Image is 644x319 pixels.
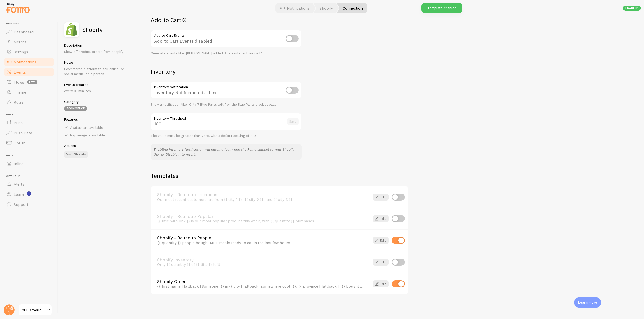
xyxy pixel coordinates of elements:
a: Shopify - Roundup Popular [157,214,364,219]
span: Push Data [14,130,32,135]
span: Get Help [6,175,55,178]
a: Events [3,67,55,77]
a: Learn [3,189,55,199]
div: Inventory Notification disabled [151,81,302,100]
span: beta [27,80,37,84]
div: Add to Cart Events disabled [151,30,302,48]
h5: Features [64,117,132,122]
span: Events [14,70,26,75]
img: fomo_icons_shopify.svg [64,22,79,37]
p: every 10 minutes [64,88,132,93]
div: Only {{ quantity }} of {{ title }} left! [157,262,364,267]
h5: Description [64,43,132,48]
svg: <p>Watch New Feature Tutorials!</p> [27,191,31,196]
a: Edit [373,259,389,266]
a: Notifications [3,57,55,67]
p: Learn more [578,300,597,305]
h2: Templates [151,172,408,180]
div: Generate events like "[PERSON_NAME] added Blue Pants to their cart" [151,51,302,56]
a: Push [3,118,55,128]
div: Avatars are available [64,125,132,130]
p: Show off product orders from Shopify [64,49,132,54]
div: Map image is available [64,133,132,137]
a: Support [3,199,55,209]
a: Rules [3,97,55,107]
span: Theme [14,90,26,95]
h5: Actions [64,143,132,148]
h2: Add to Cart [151,16,302,24]
a: Visit Shopify [64,151,88,158]
label: Inventory Threshold [151,113,302,121]
span: Push [14,120,23,125]
div: Learn more [574,297,601,308]
span: Pop-ups [6,22,55,25]
span: Notifications [14,59,36,65]
a: Edit [373,280,389,287]
span: Settings [14,49,28,54]
div: {{ title_with_link }} is our most popular product this week, with {{ quantity }} purchases [157,219,364,223]
a: Settings [3,47,55,57]
div: The value must be greater than zero, with a default setting of 100 [151,134,302,138]
a: Shopify - Roundup People [157,236,364,240]
span: Dashboard [14,29,34,34]
a: Shopify Inventory [157,258,364,262]
div: Show a notification like "Only 7 Blue Pants left!" on the Blue Pants product page [151,102,302,107]
a: Push Data [3,128,55,138]
p: Ecommerce platform to sell online, on social media, or in person [64,66,132,76]
div: Template enabled [421,3,462,13]
a: MRE's World [18,304,52,316]
a: Flows beta [3,77,55,87]
div: {{ quantity }} people bought MRE meals ready to eat in the last few hours [157,240,364,245]
a: Shopify - Roundup Locations [157,192,364,197]
h2: Inventory [151,68,302,75]
div: {{ first_name | fallback [Someone] }} in {{ city | fallback [somewhere cool] }}, {{ province | fa... [157,284,364,288]
h2: Shopify [82,27,103,33]
div: Our most recent customers are from {{ city_1 }}, {{ city_2 }}, and {{ city_3 }} [157,197,364,202]
a: Metrics [3,37,55,47]
span: Flows [14,80,24,85]
span: Alerts [14,182,24,187]
a: Edit [373,237,389,244]
img: fomo-relay-logo-orange.svg [5,1,30,14]
span: Learn [14,192,24,197]
a: Shopify Order [157,279,364,284]
span: Push [6,113,55,116]
span: Inline [6,154,55,157]
a: Edit [373,215,389,222]
a: Alerts [3,179,55,189]
h5: Notes [64,60,132,65]
a: Theme [3,87,55,97]
span: Inline [14,161,23,166]
a: Dashboard [3,27,55,37]
p: Enabling Inventory Notification will automatically add the Fomo snippet to your Shopify theme. Di... [154,147,299,157]
a: Opt-In [3,138,55,148]
span: Support [14,202,28,207]
h5: Category [64,99,132,104]
h5: Events created [64,82,132,87]
span: Metrics [14,39,27,44]
span: Opt-In [14,140,25,145]
a: Edit [373,194,389,201]
a: Inline [3,159,55,169]
div: eCommerce [64,106,87,111]
span: MRE's World [22,307,46,313]
span: Rules [14,100,24,105]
